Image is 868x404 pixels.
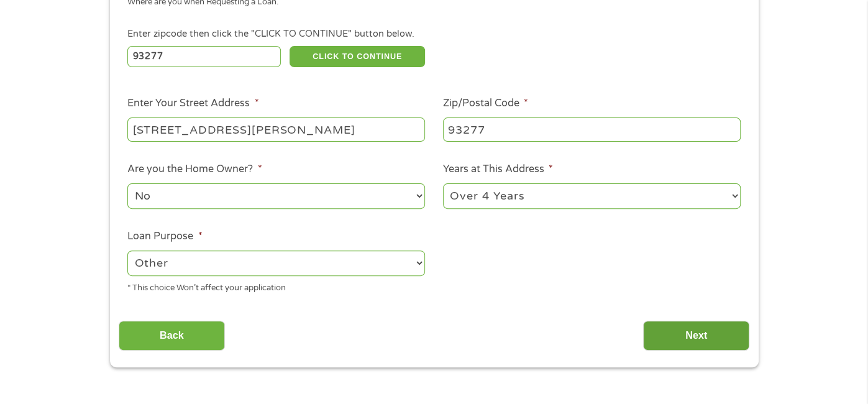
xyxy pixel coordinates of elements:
label: Years at This Address [443,163,553,176]
div: * This choice Won’t affect your application [127,278,425,295]
input: Enter Zipcode (e.g 01510) [127,46,281,67]
button: CLICK TO CONTINUE [290,46,425,67]
input: 1 Main Street [127,117,425,141]
input: Back [119,321,225,351]
div: Enter zipcode then click the "CLICK TO CONTINUE" button below. [127,27,740,41]
label: Zip/Postal Code [443,97,528,110]
input: Next [643,321,749,351]
label: Loan Purpose [127,230,202,243]
label: Are you the Home Owner? [127,163,262,176]
label: Enter Your Street Address [127,97,258,110]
